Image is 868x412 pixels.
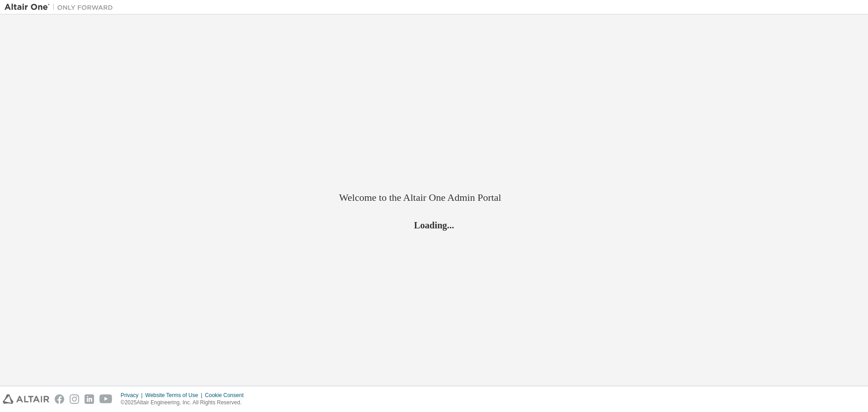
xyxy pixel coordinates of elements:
[339,219,529,231] h2: Loading...
[205,392,249,399] div: Cookie Consent
[121,399,249,407] p: © 2025 Altair Engineering, Inc. All Rights Reserved.
[85,394,94,404] img: linkedin.svg
[55,394,64,404] img: facebook.svg
[99,394,113,404] img: youtube.svg
[339,191,529,204] h2: Welcome to the Altair One Admin Portal
[3,394,49,404] img: altair_logo.svg
[70,394,79,404] img: instagram.svg
[121,392,145,399] div: Privacy
[5,3,118,12] img: Altair One
[145,392,205,399] div: Website Terms of Use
